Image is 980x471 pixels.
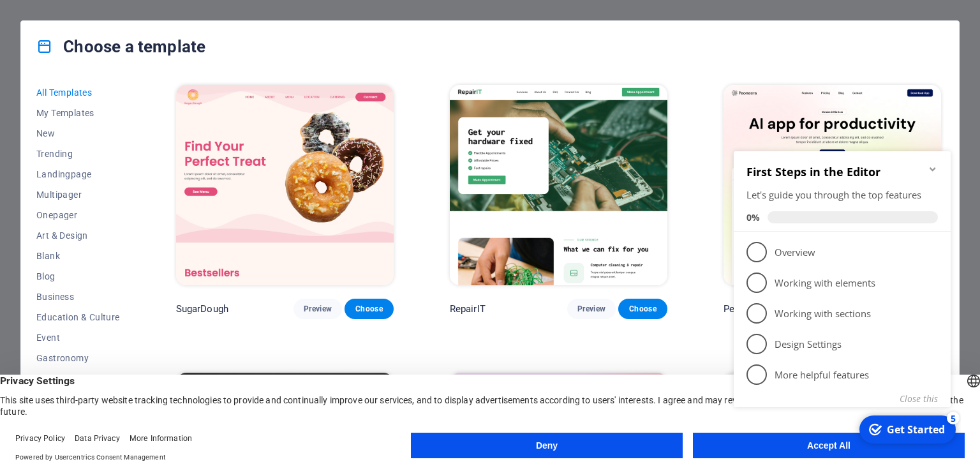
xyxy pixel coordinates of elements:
button: Preview [293,299,342,319]
span: Health [36,373,120,384]
button: Blank [36,246,120,266]
div: Minimize checklist [199,24,209,34]
span: All Templates [36,87,120,98]
button: Event [36,327,120,348]
span: Preview [577,304,605,314]
span: Education & Culture [36,312,120,322]
button: Health [36,368,120,389]
span: Art & Design [36,230,120,241]
li: More helpful features [5,220,222,250]
span: Multipager [36,190,120,200]
div: Get Started 5 items remaining, 0% complete [131,276,227,304]
button: Blog [36,266,120,287]
button: Education & Culture [36,307,120,327]
p: More helpful features [46,228,199,242]
span: Blog [36,271,120,281]
p: Working with sections [46,167,199,181]
h4: Choose a template [36,36,205,57]
span: New [36,128,120,138]
button: Close this [171,253,209,265]
span: Preview [304,304,332,314]
p: RepairIT [450,303,486,315]
span: Business [36,292,120,302]
span: Gastronomy [36,353,120,363]
button: New [36,123,120,144]
button: Landingpage [36,164,120,184]
p: Design Settings [46,198,199,211]
img: RepairIT [450,85,667,285]
span: Event [36,333,120,343]
button: Choose [618,299,667,319]
img: SugarDough [176,85,394,285]
span: Choose [628,304,657,314]
span: My Templates [36,108,120,118]
img: Peoneera [724,85,941,285]
button: Multipager [36,184,120,205]
li: Overview [5,97,222,128]
button: Preview [567,299,616,319]
h2: First Steps in the Editor [18,24,209,40]
p: Peoneera [724,303,764,315]
p: Overview [46,106,199,119]
div: Let's guide you through the top features [18,49,209,62]
li: Working with sections [5,158,222,189]
div: Get Started [158,283,216,297]
span: Blank [36,251,120,261]
button: All Templates [36,82,120,103]
span: Landingpage [36,169,120,179]
div: 5 [218,272,231,285]
button: My Templates [36,103,120,123]
span: Trending [36,149,120,159]
li: Design Settings [5,189,222,220]
button: Trending [36,144,120,164]
button: Business [36,287,120,307]
span: Onepager [36,210,120,220]
p: Working with elements [46,137,199,150]
button: Gastronomy [36,348,120,368]
button: Choose [345,299,393,319]
button: Art & Design [36,225,120,246]
span: 0% [18,71,39,84]
span: Choose [355,304,383,314]
p: SugarDough [176,303,228,315]
li: Working with elements [5,128,222,158]
button: Onepager [36,205,120,225]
